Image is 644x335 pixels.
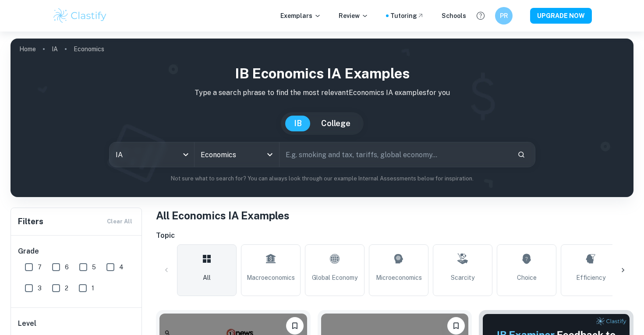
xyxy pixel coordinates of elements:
[18,318,135,329] h6: Level
[92,283,94,293] span: 1
[499,11,509,21] h6: PR
[65,283,68,293] span: 2
[119,262,124,272] span: 4
[18,215,43,228] h6: Filters
[19,43,36,55] a: Home
[285,116,311,131] button: IB
[280,11,321,21] p: Exemplars
[74,44,104,54] p: Economics
[390,11,424,21] a: Tutoring
[18,174,626,183] p: Not sure what to search for? You can always look through our example Internal Assessments below f...
[11,39,633,197] img: profile cover
[517,273,537,282] span: Choice
[514,147,529,162] button: Search
[18,63,626,84] h1: IB Economics IA examples
[495,7,513,25] button: PR
[576,273,605,282] span: Efficiency
[52,43,58,55] a: IA
[312,273,357,282] span: Global Economy
[65,262,69,272] span: 6
[156,208,633,223] h1: All Economics IA Examples
[38,283,42,293] span: 3
[92,262,96,272] span: 5
[280,142,510,167] input: E.g. smoking and tax, tariffs, global economy...
[530,8,592,24] button: UPGRADE NOW
[52,7,108,25] img: Clastify logo
[447,317,465,335] button: Bookmark
[156,230,633,241] h6: Topic
[18,88,626,98] p: Type a search phrase to find the most relevant Economics IA examples for you
[110,142,194,167] div: IA
[442,11,466,21] a: Schools
[247,273,295,282] span: Macroeconomics
[312,116,359,131] button: College
[18,246,135,257] h6: Grade
[376,273,422,282] span: Microeconomics
[339,11,368,21] p: Review
[38,262,42,272] span: 7
[451,273,474,282] span: Scarcity
[203,273,211,282] span: All
[264,148,276,161] button: Open
[473,8,488,23] button: Help and Feedback
[286,317,304,335] button: Bookmark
